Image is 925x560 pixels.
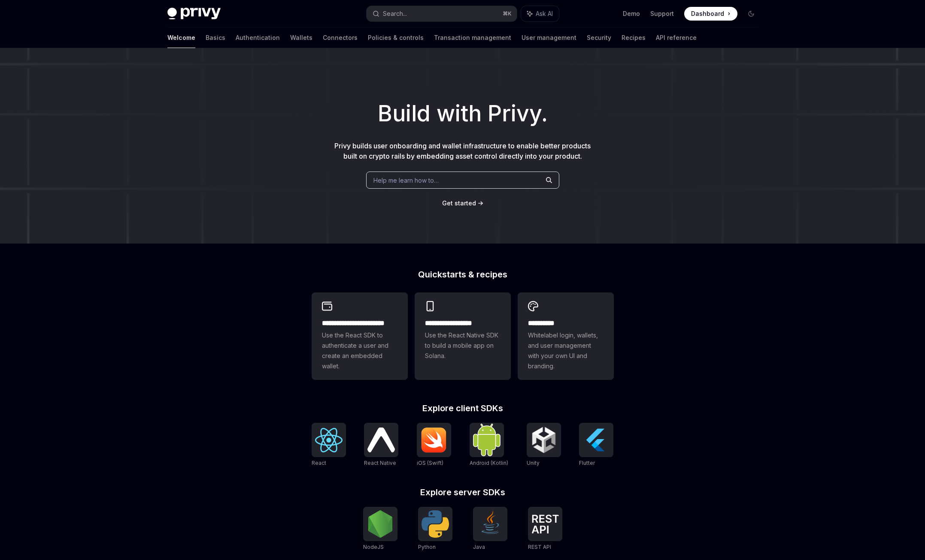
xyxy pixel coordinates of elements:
[531,515,559,533] img: REST API
[518,292,614,380] a: **** *****Whitelabel login, wallets, and user management with your own UI and branding.
[527,423,561,467] a: UnityUnity
[363,507,397,551] a: NodeJSNodeJS
[417,460,443,466] span: iOS (Swift)
[334,142,591,160] span: Privy builds user onboarding and wallet infrastructure to enable better products built on crypto ...
[373,176,439,185] span: Help me learn how to…
[367,428,395,452] img: React Native
[442,199,476,208] a: Get started
[417,423,451,467] a: iOS (Swift)iOS (Swift)
[315,428,343,452] img: React
[528,507,562,551] a: REST APIREST API
[744,7,758,21] button: Toggle dark mode
[323,27,358,48] a: Connectors
[470,423,508,467] a: Android (Kotlin)Android (Kotlin)
[167,27,195,48] a: Welcome
[579,460,595,466] span: Flutter
[656,27,697,48] a: API reference
[476,510,504,538] img: Java
[14,97,911,130] h1: Build with Privy.
[312,460,326,466] span: React
[528,544,551,550] span: REST API
[623,9,640,18] a: Demo
[434,27,511,48] a: Transaction management
[420,427,448,453] img: iOS (Swift)
[367,6,517,21] button: Search...⌘K
[368,27,424,48] a: Policies & controls
[415,292,511,380] a: **** **** **** ***Use the React Native SDK to build a mobile app on Solana.
[691,9,724,18] span: Dashboard
[418,544,436,550] span: Python
[650,9,674,18] a: Support
[322,330,397,371] span: Use the React SDK to authenticate a user and create an embedded wallet.
[167,8,221,20] img: dark logo
[536,9,553,18] span: Ask AI
[521,6,559,21] button: Ask AI
[473,424,500,456] img: Android (Kotlin)
[527,460,540,466] span: Unity
[418,507,452,551] a: PythonPython
[422,510,449,538] img: Python
[312,270,614,279] h2: Quickstarts & recipes
[442,199,476,207] span: Get started
[582,426,610,454] img: Flutter
[473,544,485,550] span: Java
[587,27,611,48] a: Security
[236,27,280,48] a: Authentication
[312,404,614,412] h2: Explore client SDKs
[364,460,396,466] span: React Native
[312,488,614,497] h2: Explore server SDKs
[473,507,507,551] a: JavaJava
[522,27,576,48] a: User management
[312,423,346,467] a: ReactReact
[364,423,398,467] a: React NativeReact Native
[579,423,613,467] a: FlutterFlutter
[383,9,407,19] div: Search...
[622,27,646,48] a: Recipes
[425,330,500,361] span: Use the React Native SDK to build a mobile app on Solana.
[684,7,737,21] a: Dashboard
[367,510,394,538] img: NodeJS
[290,27,312,48] a: Wallets
[530,426,558,454] img: Unity
[206,27,225,48] a: Basics
[528,330,604,371] span: Whitelabel login, wallets, and user management with your own UI and branding.
[363,544,384,550] span: NodeJS
[503,10,512,17] span: ⌘ K
[470,460,508,466] span: Android (Kotlin)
